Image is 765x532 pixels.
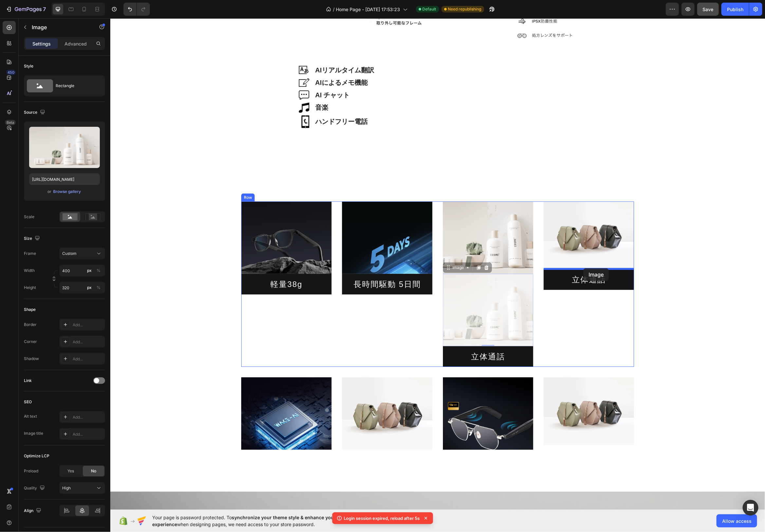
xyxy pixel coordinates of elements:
[29,173,100,185] input: https://example.com/image.jpg
[24,468,38,474] div: Preload
[6,70,16,75] div: 450
[73,322,103,328] div: Add...
[24,251,36,256] label: Frame
[62,485,71,490] span: High
[67,468,74,474] span: Yes
[24,307,36,313] div: Shape
[24,268,35,274] label: Width
[24,413,37,419] div: Alt text
[85,284,93,292] button: %
[73,431,103,437] div: Add...
[24,214,34,220] div: Scale
[85,267,93,275] button: %
[24,234,41,243] div: Size
[48,188,52,196] span: or
[24,63,33,69] div: Style
[697,3,719,16] button: Save
[53,188,82,195] button: Browse gallery
[73,356,103,362] div: Add...
[24,108,46,117] div: Source
[91,468,96,474] span: No
[24,285,36,291] label: Height
[95,284,102,292] button: px
[717,514,757,527] button: Allow access
[24,506,43,515] div: Align
[344,515,420,522] p: Login session expired, reload after 5s
[5,120,16,125] div: Beta
[24,453,49,459] div: Optimize LCP
[59,248,105,259] button: Custom
[32,23,87,31] p: Image
[336,6,400,13] span: Home Page - [DATE] 17:53:23
[24,378,32,384] div: Link
[56,78,96,93] div: Rectangle
[743,500,758,516] div: Open Intercom Messenger
[29,127,100,168] img: preview-image
[448,6,482,12] span: Need republishing
[95,267,102,275] button: px
[423,6,436,12] span: Default
[703,7,714,12] span: Save
[123,3,150,16] div: Undo/Redo
[59,282,105,294] input: px%
[62,251,77,256] span: Custom
[97,285,100,291] div: %
[97,268,100,274] div: %
[43,5,46,13] p: 7
[73,339,103,345] div: Add...
[722,518,752,524] span: Allow access
[24,322,37,328] div: Border
[24,430,43,436] div: Image title
[24,399,32,405] div: SEO
[59,265,105,276] input: px%
[152,514,361,528] span: Your page is password protected. To when designing pages, we need access to your store password.
[333,6,335,13] span: /
[59,482,105,494] button: High
[87,285,92,291] div: px
[721,3,749,16] button: Publish
[64,40,87,47] p: Advanced
[32,40,51,47] p: Settings
[727,6,743,13] div: Publish
[73,414,103,420] div: Add...
[24,484,46,493] div: Quality
[110,18,765,510] iframe: Design area
[24,356,39,362] div: Shadow
[87,268,92,274] div: px
[53,189,81,195] div: Browse gallery
[3,3,49,16] button: 7
[24,339,37,345] div: Corner
[152,515,336,527] span: synchronize your theme style & enhance your experience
